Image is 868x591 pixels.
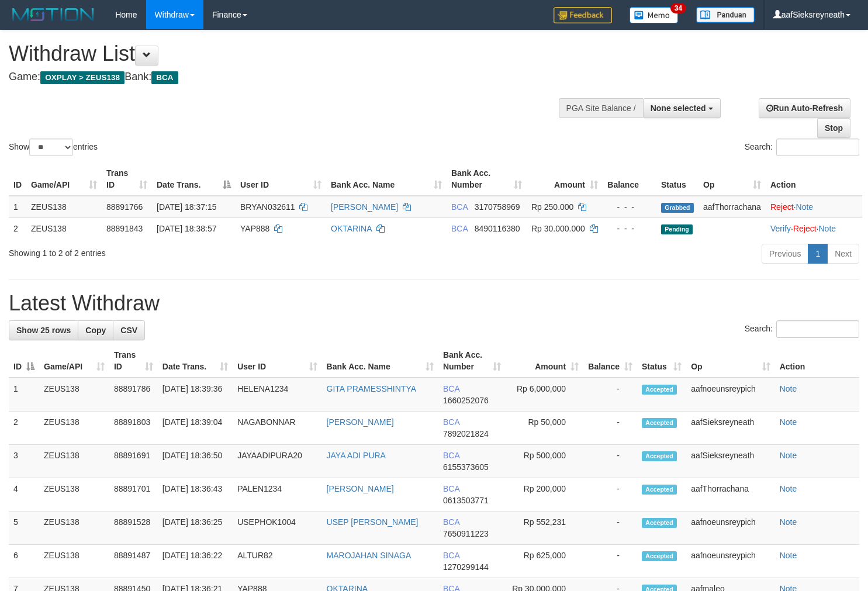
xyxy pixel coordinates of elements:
th: Amount: activate to sort column ascending [527,163,603,196]
td: JAYAADIPURA20 [233,445,321,478]
td: · · [766,217,862,239]
h1: Withdraw List [9,42,567,65]
span: Copy 1660252076 to clipboard [443,396,489,405]
span: BCA [451,202,468,212]
span: Copy 6155373605 to clipboard [443,462,489,472]
span: BRYAN032611 [240,202,295,212]
a: MAROJAHAN SINAGA [327,551,411,560]
td: aafnoeunsreypich [686,545,775,578]
th: Status: activate to sort column ascending [637,344,686,378]
th: Trans ID: activate to sort column ascending [102,163,152,196]
td: 2 [9,217,26,239]
td: 88891786 [109,378,158,412]
td: aafnoeunsreypich [686,378,775,412]
td: 88891803 [109,412,158,445]
td: aafThorrachana [686,478,775,511]
th: Status [656,163,698,196]
span: [DATE] 18:37:15 [157,202,216,212]
td: 1 [9,378,39,412]
td: PALEN1234 [233,478,321,511]
th: Op: activate to sort column ascending [686,344,775,378]
td: ZEUS138 [39,378,109,412]
th: Balance: activate to sort column ascending [583,344,637,378]
span: Rp 30.000.000 [531,224,585,233]
td: - [583,545,637,578]
span: Accepted [642,418,677,428]
span: Grabbed [661,203,694,213]
span: Copy 0613503771 to clipboard [443,496,489,505]
span: BCA [443,451,459,460]
a: Next [827,244,859,264]
a: Run Auto-Refresh [759,98,850,118]
td: [DATE] 18:39:04 [158,412,233,445]
td: HELENA1234 [233,378,321,412]
span: Accepted [642,551,677,561]
td: aafThorrachana [698,196,766,218]
span: Accepted [642,518,677,528]
div: Showing 1 to 2 of 2 entries [9,243,353,259]
span: [DATE] 18:38:57 [157,224,216,233]
th: Bank Acc. Name: activate to sort column ascending [326,163,447,196]
td: Rp 200,000 [506,478,583,511]
th: User ID: activate to sort column ascending [233,344,321,378]
a: Previous [762,244,808,264]
td: ZEUS138 [39,445,109,478]
a: Note [780,551,797,560]
a: Note [780,484,797,493]
a: Note [818,224,836,233]
th: Date Trans.: activate to sort column ascending [158,344,233,378]
span: BCA [151,71,178,84]
td: aafSieksreyneath [686,445,775,478]
td: ZEUS138 [39,478,109,511]
span: BCA [443,417,459,427]
th: User ID: activate to sort column ascending [236,163,326,196]
a: Verify [770,224,791,233]
h4: Game: Bank: [9,71,567,83]
a: Note [780,451,797,460]
a: [PERSON_NAME] [327,484,394,493]
a: GITA PRAMESSHINTYA [327,384,417,393]
td: [DATE] 18:36:22 [158,545,233,578]
span: Copy 7650911223 to clipboard [443,529,489,538]
span: BCA [443,384,459,393]
td: ZEUS138 [39,412,109,445]
span: None selected [651,103,706,113]
th: Game/API: activate to sort column ascending [39,344,109,378]
td: [DATE] 18:36:50 [158,445,233,478]
td: Rp 500,000 [506,445,583,478]
th: Game/API: activate to sort column ascending [26,163,102,196]
input: Search: [776,320,859,338]
td: [DATE] 18:36:43 [158,478,233,511]
th: Bank Acc. Number: activate to sort column ascending [438,344,506,378]
a: Reject [793,224,817,233]
td: Rp 6,000,000 [506,378,583,412]
a: USEP [PERSON_NAME] [327,517,419,527]
a: Note [796,202,814,212]
a: Reject [770,202,794,212]
td: Rp 552,231 [506,511,583,545]
td: - [583,378,637,412]
a: JAYA ADI PURA [327,451,386,460]
td: 4 [9,478,39,511]
th: Op: activate to sort column ascending [698,163,766,196]
span: YAP888 [240,224,269,233]
th: Action [766,163,862,196]
th: Bank Acc. Number: activate to sort column ascending [447,163,527,196]
td: ALTUR82 [233,545,321,578]
td: [DATE] 18:36:25 [158,511,233,545]
a: CSV [113,320,145,340]
span: CSV [120,326,137,335]
th: ID [9,163,26,196]
td: ZEUS138 [39,511,109,545]
th: Balance [603,163,656,196]
th: Amount: activate to sort column ascending [506,344,583,378]
td: ZEUS138 [26,196,102,218]
td: 5 [9,511,39,545]
td: - [583,445,637,478]
span: OXPLAY > ZEUS138 [40,71,125,84]
button: None selected [643,98,721,118]
a: Note [780,417,797,427]
td: ZEUS138 [39,545,109,578]
span: Accepted [642,451,677,461]
label: Show entries [9,139,98,156]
